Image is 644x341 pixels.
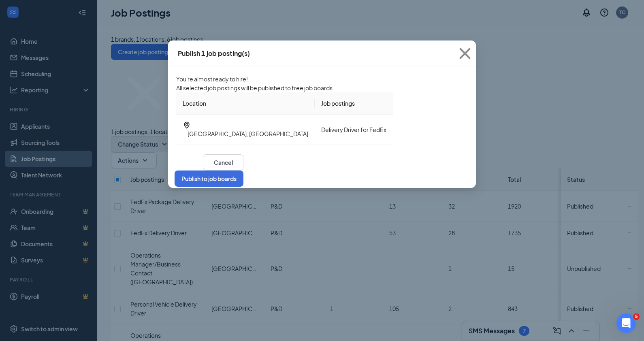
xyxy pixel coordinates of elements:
iframe: Intercom live chat [616,313,636,333]
th: Job postings [315,92,393,115]
button: Close [454,40,476,66]
p: You're almost ready to hire! [176,75,393,83]
td: Delivery Driver for FedEx [315,115,393,145]
button: Publish to job boards [175,170,243,187]
span: All selected job postings will be published to free job boards. [176,84,334,92]
span: 5 [633,313,640,320]
div: Publish 1 job posting(s) [178,49,250,58]
button: Cancel [203,154,243,170]
svg: LocationPin [183,121,191,129]
th: Location [176,92,315,115]
span: [GEOGRAPHIC_DATA], [GEOGRAPHIC_DATA] [188,130,308,137]
svg: Cross [454,43,476,64]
